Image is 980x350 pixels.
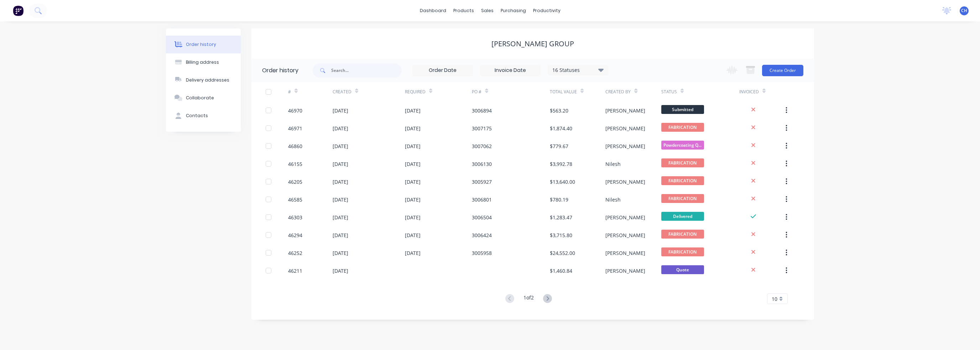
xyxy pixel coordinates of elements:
div: Invoiced [739,82,784,101]
button: Delivery addresses [166,71,241,89]
div: 3007175 [472,125,492,132]
span: Submitted [661,105,704,114]
span: CH [961,7,967,14]
div: Billing address [186,59,219,66]
div: Created [333,82,405,101]
div: $3,992.78 [550,160,572,168]
span: FABRICATION [661,247,704,256]
div: 3006424 [472,231,492,239]
div: 46252 [288,249,302,257]
div: [DATE] [405,231,421,239]
div: Contacts [186,113,208,119]
div: $1,874.40 [550,125,572,132]
span: Quote [661,265,704,274]
div: $1,283.47 [550,214,572,221]
div: [DATE] [333,231,348,239]
div: Required [405,89,426,95]
span: FABRICATION [661,176,704,185]
div: [DATE] [333,267,348,275]
div: [DATE] [405,107,421,114]
div: 3005927 [472,178,492,186]
div: $563.20 [550,107,568,114]
div: [DATE] [333,178,348,186]
div: $24,552.00 [550,249,575,257]
div: $13,640.00 [550,178,575,186]
div: productivity [530,5,564,16]
div: [DATE] [405,214,421,221]
div: [PERSON_NAME] [605,142,645,150]
input: Invoice Date [480,65,540,76]
div: 3005958 [472,249,492,257]
div: 46205 [288,178,302,186]
span: 10 [772,295,777,303]
div: Total Value [550,89,577,95]
div: [PERSON_NAME] [605,178,645,186]
div: sales [478,5,497,16]
span: FABRICATION [661,230,704,239]
div: 3006504 [472,214,492,221]
div: Nilesh [605,160,621,168]
div: Order history [262,66,298,75]
div: 46971 [288,125,302,132]
div: PO # [472,89,481,95]
div: Created By [605,89,631,95]
div: # [288,82,333,101]
span: FABRICATION [661,194,704,203]
div: $780.19 [550,196,568,203]
div: [PERSON_NAME] [605,214,645,221]
button: Billing address [166,53,241,71]
div: Collaborate [186,95,214,101]
div: $1,460.84 [550,267,572,275]
div: 3006801 [472,196,492,203]
div: [DATE] [405,196,421,203]
button: Create Order [762,65,803,76]
button: Order history [166,36,241,53]
button: Collaborate [166,89,241,107]
div: 16 Statuses [548,66,608,74]
div: products [450,5,478,16]
div: [PERSON_NAME] [605,231,645,239]
div: [DATE] [405,160,421,168]
div: Nilesh [605,196,621,203]
div: Total Value [550,82,605,101]
a: dashboard [416,5,450,16]
div: [PERSON_NAME] [605,249,645,257]
div: [DATE] [405,142,421,150]
div: 46155 [288,160,302,168]
div: 46294 [288,231,302,239]
input: Search... [331,63,402,78]
div: [DATE] [405,125,421,132]
div: 46860 [288,142,302,150]
div: [PERSON_NAME] GROUP [491,40,574,48]
div: 46303 [288,214,302,221]
img: Factory [13,5,24,16]
div: 3006894 [472,107,492,114]
div: # [288,89,291,95]
input: Order Date [413,65,473,76]
div: Created By [605,82,661,101]
div: [DATE] [333,214,348,221]
div: PO # [472,82,550,101]
div: Status [661,89,677,95]
div: [PERSON_NAME] [605,267,645,275]
div: [PERSON_NAME] [605,107,645,114]
div: Order history [186,41,216,48]
span: Powdercoating Q... [661,141,704,150]
button: Contacts [166,107,241,125]
div: 46585 [288,196,302,203]
div: [PERSON_NAME] [605,125,645,132]
div: [DATE] [333,125,348,132]
div: $779.67 [550,142,568,150]
div: [DATE] [333,107,348,114]
div: $3,715.80 [550,231,572,239]
div: 46970 [288,107,302,114]
span: FABRICATION [661,158,704,167]
div: Status [661,82,739,101]
div: Required [405,82,472,101]
div: Created [333,89,351,95]
span: FABRICATION [661,123,704,132]
div: 3007062 [472,142,492,150]
div: [DATE] [333,249,348,257]
div: purchasing [497,5,530,16]
div: 1 of 2 [523,294,534,304]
